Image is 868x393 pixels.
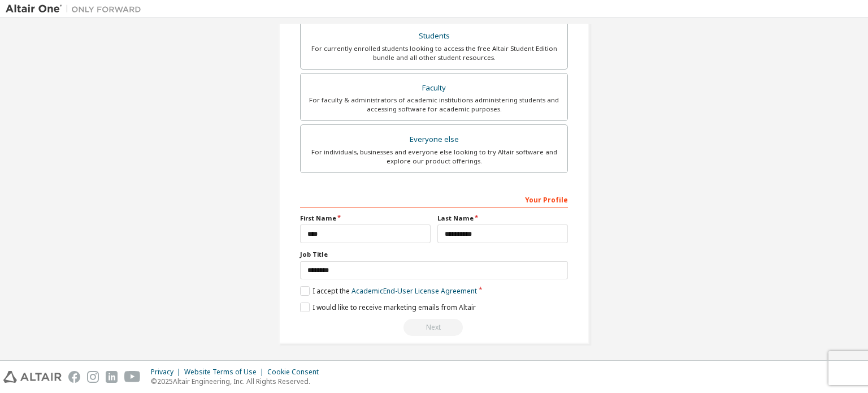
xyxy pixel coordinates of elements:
div: For currently enrolled students looking to access the free Altair Student Edition bundle and all ... [307,44,561,62]
div: Everyone else [307,132,561,148]
div: Website Terms of Use [184,368,267,377]
label: I would like to receive marketing emails from Altair [300,303,476,312]
p: © 2025 Altair Engineering, Inc. All Rights Reserved. [151,377,325,386]
div: Read and acccept EULA to continue [300,319,568,336]
img: youtube.svg [124,371,141,383]
label: Last Name [437,214,568,223]
a: Academic End-User License Agreement [351,286,477,296]
img: facebook.svg [68,371,80,383]
div: Cookie Consent [267,368,325,377]
div: Privacy [151,368,184,377]
label: I accept the [300,286,477,296]
div: Your Profile [300,190,568,208]
img: altair_logo.svg [3,371,62,383]
div: Students [307,28,561,44]
div: For individuals, businesses and everyone else looking to try Altair software and explore our prod... [307,148,561,166]
label: First Name [300,214,431,223]
div: Faculty [307,80,561,96]
img: instagram.svg [87,371,99,383]
img: linkedin.svg [106,371,118,383]
div: For faculty & administrators of academic institutions administering students and accessing softwa... [307,96,561,114]
img: Altair One [6,3,147,15]
label: Job Title [300,250,568,259]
